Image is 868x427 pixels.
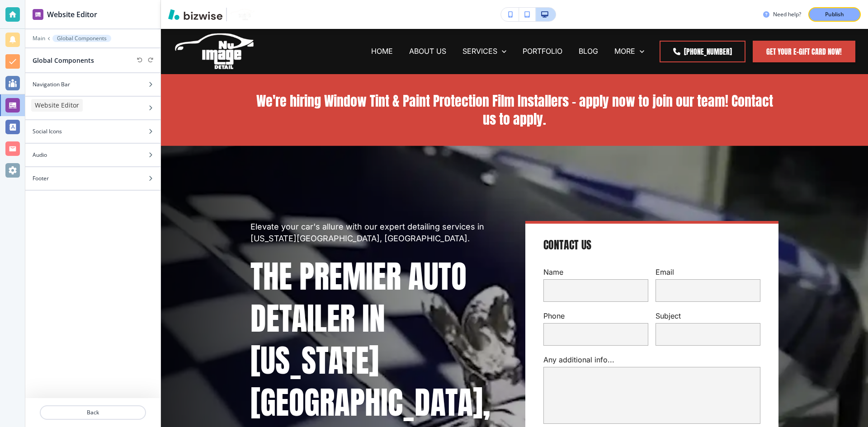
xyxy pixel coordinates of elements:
[33,35,45,42] button: Main
[33,9,43,20] img: editor icon
[168,9,222,20] img: Bizwise Logo
[40,405,146,420] button: Back
[462,46,497,56] p: SERVICES
[523,46,562,56] p: PORTFOLIO
[543,355,760,365] p: Any additional info...
[660,41,745,62] a: [PHONE_NUMBER]
[57,35,107,42] p: Global Components
[825,10,844,19] p: Publish
[543,267,648,277] p: Name
[25,97,160,119] div: Pop-ups
[35,101,79,110] p: Website Editor
[614,46,635,56] p: MORE
[371,46,393,56] p: HOME
[753,41,855,62] a: Get Your E-Gift Card Now!
[773,10,801,19] h3: Need help?
[175,32,256,70] img: NU Image Detail
[250,221,504,244] p: Elevate your car's allure with our expert detailing services in [US_STATE][GEOGRAPHIC_DATA], [GEO...
[33,80,70,89] h4: Navigation Bar
[579,46,598,56] p: BLOG
[33,127,62,136] h4: Social Icons
[25,167,160,190] div: Footer
[25,73,160,96] div: Navigation Bar
[33,56,94,65] h2: Global Components
[543,238,591,253] h4: Contact Us
[808,7,861,22] button: Publish
[543,311,648,321] p: Phone
[656,311,760,321] p: Subject
[231,9,255,20] img: Your Logo
[25,144,160,166] div: Audio
[33,151,47,159] h4: Audio
[25,120,160,143] div: Social Icons
[409,46,446,56] p: ABOUT US
[41,408,145,417] p: Back
[52,35,111,42] button: Global Components
[250,92,778,128] p: We're hiring Window Tint & Paint Protection Film Installers – apply now to join our team! Contact...
[33,174,49,183] h4: Footer
[47,9,97,20] h2: Website Editor
[656,267,760,277] p: Email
